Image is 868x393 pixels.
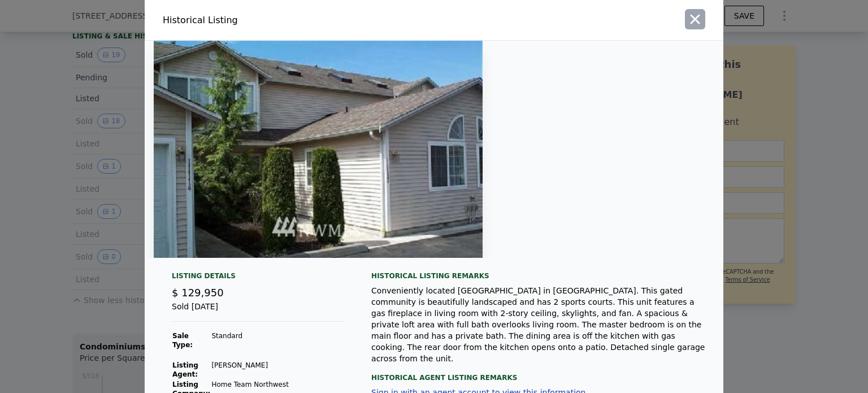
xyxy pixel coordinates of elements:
[371,271,705,280] div: Historical Listing remarks
[172,361,198,378] strong: Listing Agent:
[172,332,193,349] strong: Sale Type:
[172,301,344,322] div: Sold [DATE]
[371,364,705,382] div: Historical Agent Listing Remarks
[172,271,344,285] div: Listing Details
[172,287,224,299] span: $ 129,950
[211,360,344,379] td: [PERSON_NAME]
[211,331,344,350] td: Standard
[163,14,429,27] div: Historical Listing
[154,41,483,258] img: Property Img
[371,285,705,364] div: Conveniently located [GEOGRAPHIC_DATA] in [GEOGRAPHIC_DATA]. This gated community is beautifully ...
